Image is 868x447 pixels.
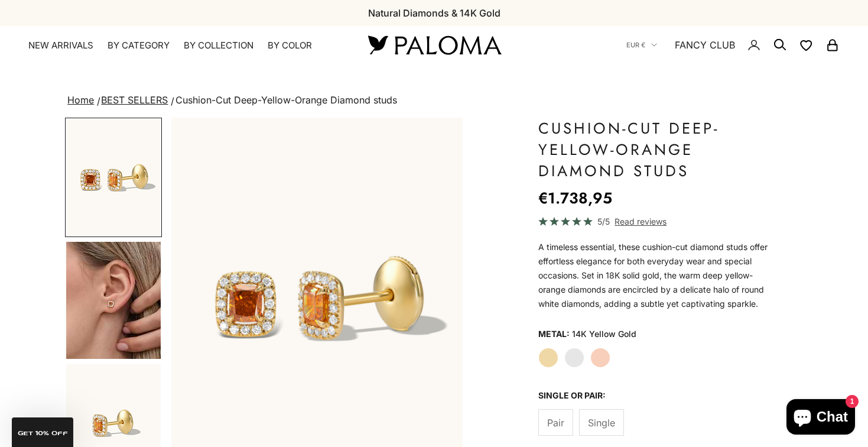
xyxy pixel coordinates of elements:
[108,40,170,51] summary: By Category
[66,242,161,359] img: #YellowGold #WhiteGold #RoseGold
[66,119,161,236] img: #YellowGold
[28,40,93,51] a: NEW ARRIVALS
[67,94,94,106] a: Home
[547,415,564,430] span: Pair
[538,215,773,228] a: 5/5 Read reviews
[597,215,610,228] span: 5/5
[538,387,606,404] legend: Single or Pair:
[184,40,253,51] summary: By Collection
[18,430,68,436] span: GET 10% Off
[675,37,735,53] a: FANCY CLUB
[65,241,162,360] button: Go to item 4
[588,415,615,430] span: Single
[538,118,773,182] h1: Cushion-Cut Deep-Yellow-Orange Diamond studs
[65,118,162,237] button: Go to item 1
[538,242,768,309] span: A timeless essential, these cushion-cut diamond studs offer effortless elegance for both everyday...
[626,40,645,50] span: EUR €
[615,215,667,228] span: Read reviews
[572,325,636,343] variant-option-value: 14K Yellow Gold
[175,94,397,106] span: Cushion-Cut Deep-Yellow-Orange Diamond studs
[12,417,73,447] div: GET 10% Off
[538,186,612,210] sale-price: €1.738,95
[101,94,168,106] a: BEST SELLERS
[65,92,803,109] nav: breadcrumbs
[28,40,340,51] nav: Primary navigation
[538,325,570,343] legend: Metal:
[626,26,840,64] nav: Secondary navigation
[626,40,657,50] button: EUR €
[368,5,500,21] p: Natural Diamonds & 14K Gold
[783,399,859,438] inbox-online-store-chat: Shopify online store chat
[268,40,312,51] summary: By Color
